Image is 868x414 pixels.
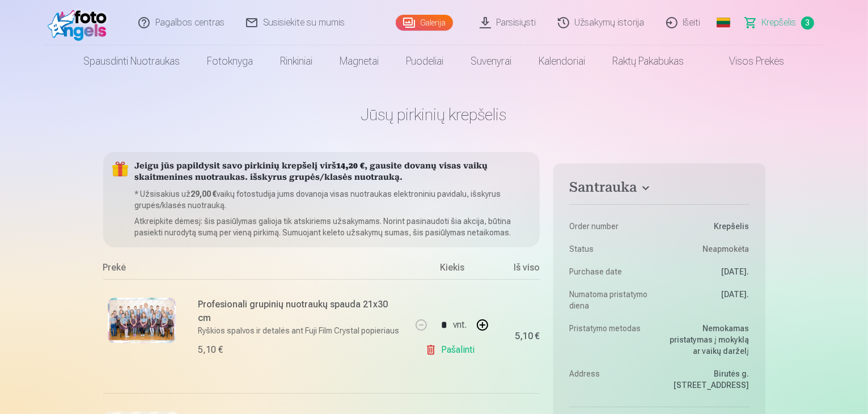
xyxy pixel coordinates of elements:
p: * Užsisakius už vaikų fotostudija jums dovanoja visas nuotraukas elektroniniu pavidalu, išskyrus ... [135,188,531,211]
dd: [DATE]. [665,266,750,277]
dd: Krepšelis [665,221,750,232]
span: Neapmokėta [703,243,750,255]
a: Magnetai [327,45,393,77]
span: Krepšelis [762,16,797,29]
div: 5,10 € [515,333,540,340]
a: Spausdinti nuotraukas [70,45,194,77]
a: Visos prekės [698,45,798,77]
a: Puodeliai [393,45,458,77]
dt: Purchase date [569,266,654,277]
a: Kalendoriai [526,45,599,77]
p: Atkreipkite dėmesį: šis pasiūlymas galioja tik atskiriems užsakymams. Norint pasinaudoti šia akci... [135,216,531,238]
h6: Profesionali grupinių nuotraukų spauda 21x30 cm [198,298,403,325]
dd: Birutės g. [STREET_ADDRESS] [665,368,750,391]
a: Suvenyrai [458,45,526,77]
h5: Jeigu jūs papildysit savo pirkinių krepšelį virš , gausite dovanų visas vaikų skaitmenines nuotra... [135,161,531,184]
img: /fa2 [48,5,113,41]
a: Raktų pakabukas [599,45,698,77]
dt: Numatoma pristatymo diena [569,289,654,311]
p: Ryškios spalvos ir detalės ant Fuji Film Crystal popieriaus [198,325,403,336]
div: 5,10 € [198,343,223,357]
a: Rinkiniai [267,45,327,77]
div: Prekė [103,261,410,279]
h1: Jūsų pirkinių krepšelis [103,104,765,125]
dt: Address [569,368,654,391]
dt: Pristatymo metodas [569,323,654,357]
dt: Order number [569,221,654,232]
div: Iš viso [494,261,540,279]
a: Fotoknyga [194,45,267,77]
dd: [DATE]. [665,289,750,311]
dd: Nemokamas pristatymas į mokyklą ar vaikų darželį [665,323,750,357]
dt: Status [569,243,654,255]
button: Santrauka [569,179,749,200]
a: Galerija [396,15,453,31]
a: Pašalinti [425,339,479,361]
b: 29,00 € [191,189,217,198]
b: 14,20 € [337,162,365,171]
span: 3 [801,16,814,29]
div: vnt. [453,311,467,339]
div: Kiekis [409,261,494,279]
